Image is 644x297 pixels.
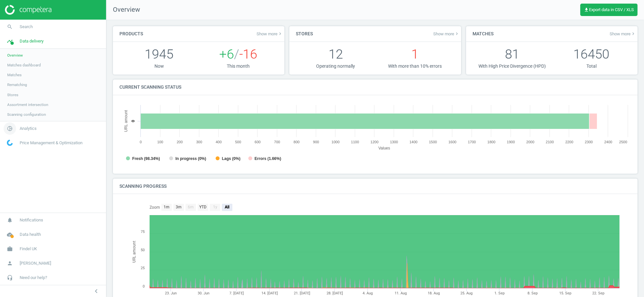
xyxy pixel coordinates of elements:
text: 0 [131,120,135,122]
p: 1945 [119,45,199,63]
span: Matches dashboard [7,62,41,68]
text: 50 [141,248,145,252]
text: 300 [196,140,202,144]
tspan: 11. Aug [395,291,407,295]
text: 1y [213,205,217,209]
p: Operating normally [296,63,375,69]
i: keyboard_arrow_right [454,31,459,36]
a: Show morekeyboard_arrow_right [610,31,636,36]
text: 2100 [546,140,554,144]
text: 1700 [468,140,476,144]
text: 75 [141,230,145,234]
p: 12 [296,45,375,63]
text: 700 [274,140,280,144]
i: search [4,21,16,33]
text: 25 [141,266,145,270]
i: chevron_left [92,287,100,295]
p: 1 [375,45,455,63]
p: Now [119,63,199,69]
i: headset_mic [4,271,16,284]
text: 6m [188,205,194,209]
i: get_app [584,7,589,12]
tspan: Errors (1.66%) [255,156,281,161]
text: 1200 [370,140,378,144]
text: 100 [157,140,163,144]
i: timeline [4,35,16,47]
text: 1600 [448,140,456,144]
h4: Matches [466,26,500,42]
tspan: In progress (0%) [175,156,206,161]
p: 16450 [552,45,631,63]
text: 1m [164,205,170,209]
text: 1400 [409,140,417,144]
text: 800 [294,140,299,144]
tspan: 21. [DATE] [294,291,310,295]
img: wGWNvw8QSZomAAAAABJRU5ErkJggg== [7,140,13,146]
text: 1800 [487,140,495,144]
text: Zoom [150,205,160,210]
button: chevron_left [88,287,104,295]
span: Show more [433,31,459,36]
span: Overview [7,53,23,58]
span: Data delivery [20,38,44,44]
tspan: URL amount [132,241,136,263]
i: cloud_done [4,228,16,241]
span: [PERSON_NAME] [20,260,51,266]
i: person [4,257,16,270]
text: 900 [313,140,319,144]
tspan: 4. Aug [363,291,373,295]
tspan: 30. Jun [198,291,209,295]
tspan: 15. Sep [559,291,571,295]
span: Price Management & Optimization [20,140,82,146]
a: Show morekeyboard_arrow_right [433,31,459,36]
tspan: 7. [DATE] [229,291,244,295]
text: 2000 [526,140,534,144]
tspan: 28. [DATE] [327,291,343,295]
p: 81 [473,45,552,63]
i: keyboard_arrow_right [277,31,283,36]
span: Data health [20,232,41,237]
span: Findel UK [20,246,37,252]
text: 3m [176,205,182,209]
p: With more than 10% errors [375,63,455,69]
h4: Current scanning status [113,79,188,95]
span: / [234,46,239,62]
tspan: URL amount [124,110,128,132]
text: All [224,205,229,209]
text: 1500 [429,140,437,144]
p: Total [552,63,631,69]
tspan: 25. Aug [460,291,473,295]
p: With High Price Divergence (HPD) [473,63,552,69]
text: 0 [143,284,145,288]
tspan: Lags (0%) [222,156,241,161]
text: 400 [216,140,222,144]
h4: Products [113,26,150,42]
span: Search [20,24,33,30]
img: ajHJNr6hYgQAAAAASUVORK5CYII= [5,5,51,15]
text: 1900 [507,140,515,144]
text: YTD [199,205,206,209]
tspan: 22. Sep [592,291,604,295]
tspan: 1. Sep [494,291,505,295]
text: 1000 [331,140,339,144]
p: This month [199,63,278,69]
span: Export data in CSV / XLS [584,7,634,12]
text: 600 [255,140,260,144]
text: 0 [140,140,142,144]
tspan: 18. Aug [428,291,440,295]
tspan: 8. Sep [528,291,538,295]
text: 200 [177,140,183,144]
span: Rematching [7,82,27,87]
text: 1300 [390,140,398,144]
span: Matches [7,72,22,78]
span: Analytics [20,126,37,131]
span: Notifications [20,217,43,223]
tspan: 14. [DATE] [261,291,278,295]
text: 2400 [604,140,612,144]
tspan: Values [378,146,390,150]
i: pie_chart_outlined [4,122,16,135]
a: Show morekeyboard_arrow_right [257,31,283,36]
tspan: Fresh (98.34%) [132,156,160,161]
button: get_appExport data in CSV / XLS [580,4,637,16]
span: Scanning configuration [7,112,46,117]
